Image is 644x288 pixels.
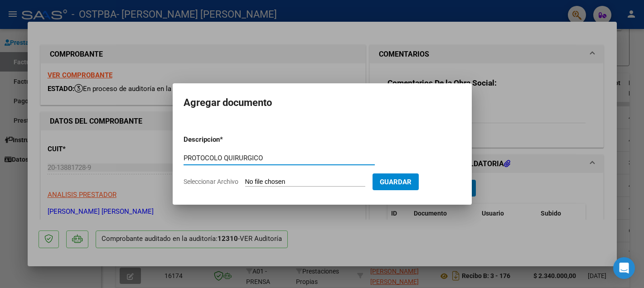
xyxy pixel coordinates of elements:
[184,134,267,145] p: Descripcion
[184,178,238,185] span: Seleccionar Archivo
[380,178,412,186] span: Guardar
[373,173,419,190] button: Guardar
[184,94,461,111] h2: Agregar documento
[613,257,635,279] div: Open Intercom Messenger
